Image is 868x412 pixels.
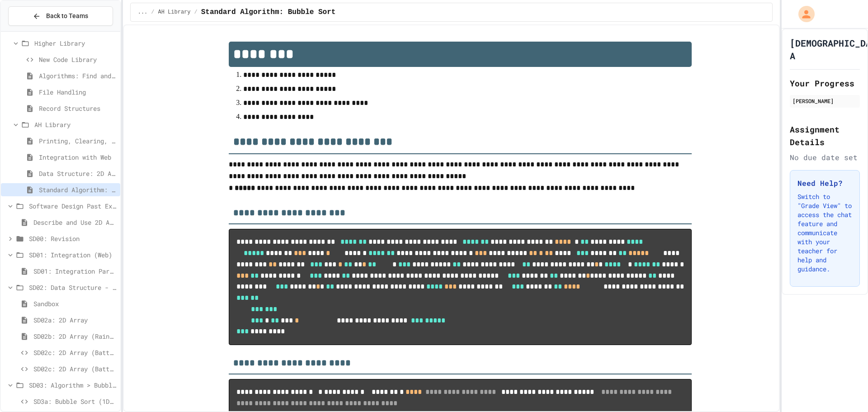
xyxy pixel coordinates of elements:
[29,234,117,243] span: SD00: Revision
[158,9,191,16] span: AH Library
[39,136,117,146] span: Printing, Clearing, Timing
[790,152,860,163] div: No due date set
[46,11,88,21] span: Back to Teams
[34,38,117,48] span: Higher Library
[39,104,117,113] span: Record Structures
[39,55,117,64] span: New Code Library
[33,331,117,341] span: SD02b: 2D Array (Rainfall)
[194,9,198,16] span: /
[789,4,817,24] div: My Account
[29,380,117,390] span: SD03: Algorithm > Bubble Sort
[793,97,857,105] div: [PERSON_NAME]
[33,266,117,276] span: SD01: Integration Part1 (WDD)
[201,7,336,18] span: Standard Algorithm: Bubble Sort
[790,123,860,148] h2: Assignment Details
[33,348,117,357] span: SD02c: 2D Array (Battleships)
[39,185,117,194] span: Standard Algorithm: Bubble Sort
[29,250,117,260] span: SD01: Integration (Web)
[33,218,117,227] span: Describe and Use 2D Arrays
[797,178,852,189] h3: Need Help?
[797,192,852,274] p: Switch to "Grade View" to access the chat feature and communicate with your teacher for help and ...
[34,120,117,129] span: AH Library
[39,71,117,81] span: Algorithms: Find and Count
[151,9,154,16] span: /
[138,9,148,16] span: ...
[39,169,117,178] span: Data Structure: 2D Array
[33,315,117,325] span: SD02a: 2D Array
[39,87,117,97] span: File Handling
[29,283,117,292] span: SD02: Data Structure - 2D Array
[33,397,117,406] span: SD3a: Bubble Sort (1D) > Exercises
[33,364,117,374] span: SD02c: 2D Array (Battleships 2)
[8,6,113,26] button: Back to Teams
[790,77,860,90] h2: Your Progress
[33,299,117,308] span: Sandbox
[29,201,117,211] span: Software Design Past Exam Questions
[39,152,117,162] span: Integration with Web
